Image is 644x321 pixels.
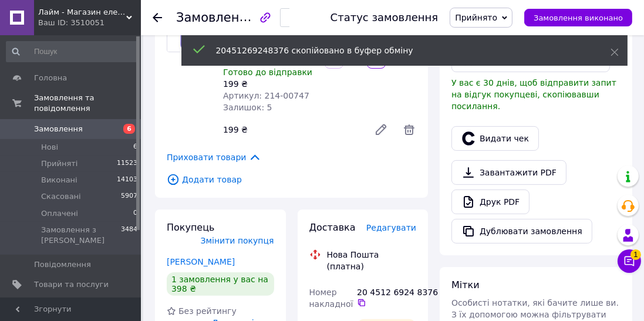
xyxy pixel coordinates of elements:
[167,222,215,233] span: Покупець
[451,78,616,111] span: У вас є 30 днів, щоб відправити запит на відгук покупцеві, скопіювавши посилання.
[121,225,137,246] span: 3484
[218,121,365,138] div: 199 ₴
[451,190,530,214] a: Друк PDF
[41,142,58,153] span: Нові
[534,13,623,22] span: Замовлення виконано
[41,208,78,219] span: Оплачені
[223,103,272,112] span: Залишок: 5
[223,91,309,100] span: Артикул: 214-00747
[6,41,139,62] input: Пошук
[451,126,539,151] button: Видати чек
[38,7,126,18] span: Лайм - Магазин електроніки та аксесуарів!
[167,257,235,266] a: [PERSON_NAME]
[117,175,137,185] span: 14103
[216,45,581,56] div: 20451269248376 скопійовано в буфер обміну
[123,124,135,134] span: 6
[223,67,312,77] span: Готово до відправки
[153,12,162,23] div: Повернутися назад
[133,142,137,153] span: 6
[618,249,641,273] button: Чат з покупцем1
[309,222,356,233] span: Доставка
[451,279,480,290] span: Мітки
[357,286,416,308] div: 20 4512 6924 8376
[41,158,77,169] span: Прийняті
[201,236,274,245] span: Змінити покупця
[451,219,592,244] button: Дублювати замовлення
[366,223,416,232] span: Редагувати
[524,9,632,26] button: Замовлення виконано
[34,124,83,134] span: Замовлення
[309,288,353,309] span: Номер накладної
[402,123,416,137] span: Видалити
[176,11,255,25] span: Замовлення
[167,151,261,164] span: Приховати товари
[117,158,137,169] span: 11523
[178,306,237,316] span: Без рейтингу
[41,175,77,185] span: Виконані
[34,279,109,290] span: Товари та послуги
[167,173,416,186] span: Додати товар
[324,249,420,272] div: Нова Пошта (платна)
[630,248,641,258] span: 1
[133,208,137,219] span: 0
[455,13,497,22] span: Прийнято
[451,160,567,185] a: Завантажити PDF
[167,272,274,296] div: 1 замовлення у вас на 398 ₴
[34,93,141,114] span: Замовлення та повідомлення
[121,191,137,202] span: 5907
[34,73,67,83] span: Головна
[369,118,393,141] a: Редагувати
[41,191,81,202] span: Скасовані
[38,18,141,28] div: Ваш ID: 3510051
[41,225,121,246] span: Замовлення з [PERSON_NAME]
[34,259,91,270] span: Повідомлення
[331,12,439,23] div: Статус замовлення
[223,78,315,90] div: 199 ₴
